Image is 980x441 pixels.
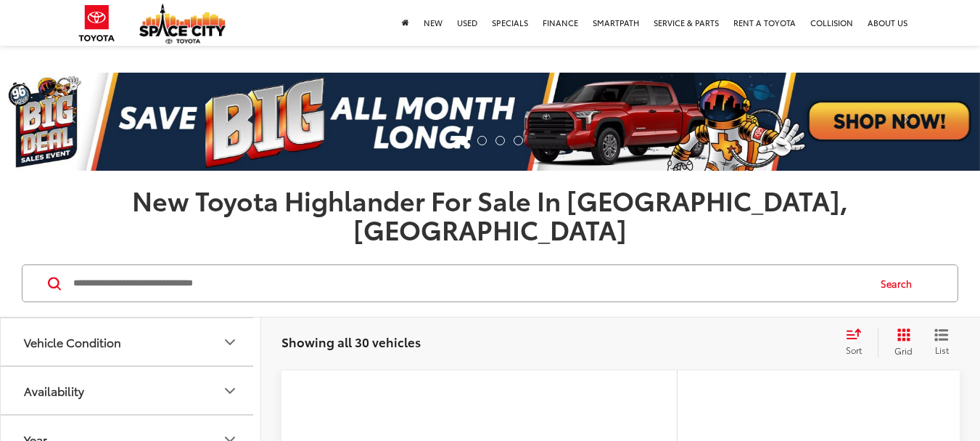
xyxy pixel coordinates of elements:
[72,266,867,301] input: Search by Make, Model, or Keyword
[934,344,949,356] span: List
[24,384,84,397] div: Availability
[894,344,913,357] span: Grid
[281,333,421,350] span: Showing all 30 vehicles
[846,344,862,356] span: Sort
[221,333,239,351] div: Vehicle Condition
[878,328,923,357] button: Grid View
[139,4,226,44] img: Space City Toyota
[839,328,878,357] button: Select sort value
[221,382,239,400] div: Availability
[1,367,262,414] button: AvailabilityAvailability
[867,265,933,302] button: Search
[24,335,121,349] div: Vehicle Condition
[1,318,262,365] button: Vehicle ConditionVehicle Condition
[923,328,960,357] button: List View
